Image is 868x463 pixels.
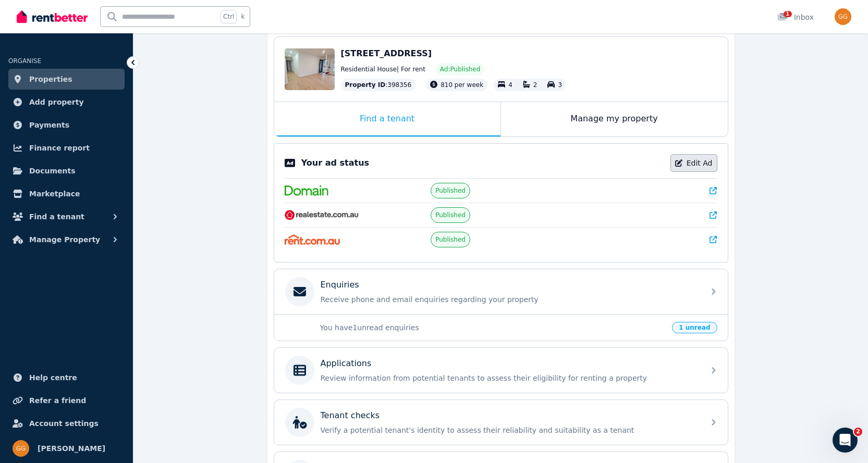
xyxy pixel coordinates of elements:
[341,65,425,73] span: Residential House | For rent
[17,9,88,24] img: RentBetter
[341,48,432,58] span: [STREET_ADDRESS]
[8,390,125,411] a: Refer a friend
[435,211,466,219] span: Published
[29,233,100,246] span: Manage Property
[38,442,105,455] span: [PERSON_NAME]
[341,79,416,91] div: : 398356
[440,65,480,73] span: Ad: Published
[784,11,792,17] span: 1
[321,357,372,370] p: Applications
[29,371,77,384] span: Help centre
[29,187,80,200] span: Marketplace
[8,413,125,434] a: Account settings
[29,96,84,108] span: Add property
[8,229,125,250] button: Manage Property
[8,115,125,135] a: Payments
[29,394,86,407] span: Refer a friend
[285,185,328,196] img: Domain.com.au
[670,154,717,172] a: Edit Ad
[508,81,512,89] span: 4
[8,206,125,227] button: Find a tenant
[8,92,125,112] a: Add property
[285,234,340,245] img: Rent.com.au
[672,322,717,333] span: 1 unread
[777,12,814,22] div: Inbox
[854,428,862,436] span: 2
[835,8,851,25] img: George Germanos
[8,137,125,158] a: Finance report
[321,373,698,383] p: Review information from potential tenants to assess their eligibility for renting a property
[29,73,72,85] span: Properties
[8,367,125,388] a: Help centre
[274,400,728,445] a: Tenant checksVerify a potential tenant's identity to assess their reliability and suitability as ...
[301,157,369,169] p: Your ad status
[13,440,29,457] img: George Germanos
[435,186,466,195] span: Published
[241,12,244,21] span: k
[8,69,125,90] a: Properties
[321,409,380,422] p: Tenant checks
[29,165,76,177] span: Documents
[8,57,41,65] span: ORGANISE
[533,81,537,89] span: 2
[321,425,698,435] p: Verify a potential tenant's identity to assess their reliability and suitability as a tenant
[29,119,69,131] span: Payments
[274,102,500,136] div: Find a tenant
[29,210,84,223] span: Find a tenant
[321,279,359,291] p: Enquiries
[8,160,125,181] a: Documents
[29,142,90,154] span: Finance report
[321,294,698,305] p: Receive phone and email enquiries regarding your property
[345,81,386,89] span: Property ID
[274,269,728,314] a: EnquiriesReceive phone and email enquiries regarding your property
[833,428,858,453] iframe: Intercom live chat
[8,183,125,204] a: Marketplace
[274,348,728,393] a: ApplicationsReview information from potential tenants to assess their eligibility for renting a p...
[320,322,666,333] p: You have 1 unread enquiries
[501,102,728,136] div: Manage my property
[29,417,99,430] span: Account settings
[221,10,237,23] span: Ctrl
[558,81,562,89] span: 3
[285,210,359,220] img: RealEstate.com.au
[441,81,483,89] span: 810 per week
[435,235,466,244] span: Published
